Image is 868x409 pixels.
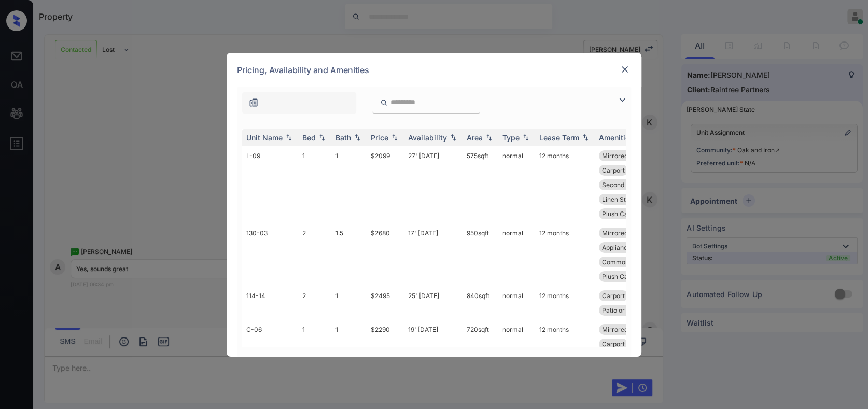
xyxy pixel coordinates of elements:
td: 840 sqft [463,286,498,320]
td: 2 [298,286,331,320]
td: normal [498,286,535,320]
td: 17' [DATE] [404,223,463,286]
td: 25' [DATE] [404,286,463,320]
img: close [620,64,630,75]
div: Bed [302,133,316,142]
img: sorting [448,134,458,141]
img: sorting [284,134,294,141]
td: 1 [331,146,367,223]
div: Lease Term [539,133,579,142]
td: C-06 [242,320,298,397]
span: Linen Storage [602,195,643,203]
td: 1 [298,320,331,397]
span: Common Area Pla... [602,258,660,266]
td: 12 months [535,223,595,286]
span: Carport [602,340,625,348]
td: 720 sqft [463,320,498,397]
img: sorting [352,134,362,141]
div: Amenities [599,133,634,142]
div: Price [371,133,388,142]
img: icon-zuma [380,98,388,107]
div: Availability [408,133,447,142]
div: Pricing, Availability and Amenities [227,53,641,87]
td: 1.5 [331,223,367,286]
td: $2290 [367,320,404,397]
td: 19' [DATE] [404,320,463,397]
span: Mirrored Closet... [602,229,653,237]
td: $2680 [367,223,404,286]
td: 130-03 [242,223,298,286]
img: sorting [389,134,400,141]
span: Mirrored Closet... [602,152,653,160]
td: 12 months [535,286,595,320]
span: Carport [602,166,625,174]
td: 114-14 [242,286,298,320]
span: Plush Carpeting... [602,273,653,280]
div: Unit Name [246,133,283,142]
td: $2099 [367,146,404,223]
span: Patio or Balcon... [602,306,651,314]
td: 1 [298,146,331,223]
td: 1 [331,320,367,397]
td: $2495 [367,286,404,320]
img: icon-zuma [616,94,628,106]
td: 575 sqft [463,146,498,223]
td: 27' [DATE] [404,146,463,223]
span: Second Floor [602,181,641,189]
td: 950 sqft [463,223,498,286]
td: normal [498,320,535,397]
div: Area [467,133,483,142]
img: sorting [580,134,591,141]
img: sorting [317,134,327,141]
td: 1 [331,286,367,320]
td: 12 months [535,146,595,223]
img: icon-zuma [248,97,259,108]
div: Bath [335,133,351,142]
img: sorting [521,134,531,141]
td: normal [498,146,535,223]
span: Mirrored Closet... [602,326,653,333]
div: Type [502,133,520,142]
span: Plush Carpeting... [602,210,653,218]
td: L-09 [242,146,298,223]
td: 12 months [535,320,595,397]
span: Carport [602,292,625,300]
img: sorting [484,134,494,141]
td: 2 [298,223,331,286]
td: normal [498,223,535,286]
span: Appliance Packa... [602,244,656,251]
